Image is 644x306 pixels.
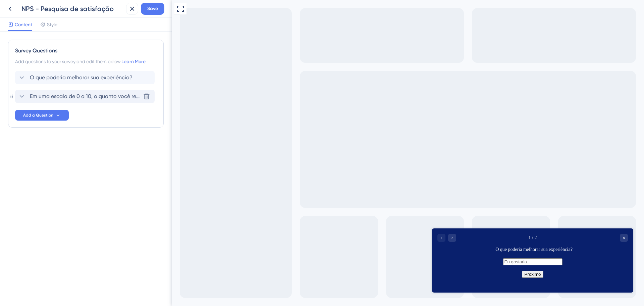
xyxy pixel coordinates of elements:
a: Learn More [121,59,146,64]
div: NPS - Pesquisa de satisfação [21,4,123,13]
span: Save [147,5,158,13]
span: Content [15,20,32,29]
span: Style [47,20,57,29]
iframe: UserGuiding Survey [260,228,462,293]
span: Add a Question [23,113,53,118]
span: Em uma escala de 0 a 10, o quanto você recomendaria a Paytrack para um amigo ou colega? [30,92,141,100]
div: Survey Questions [15,47,157,55]
button: Add a Question [15,110,69,121]
div: Add questions to your survey and edit them below. [15,57,157,65]
span: O que poderia melhorar sua experiência? [30,74,132,82]
button: Save [141,3,164,15]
